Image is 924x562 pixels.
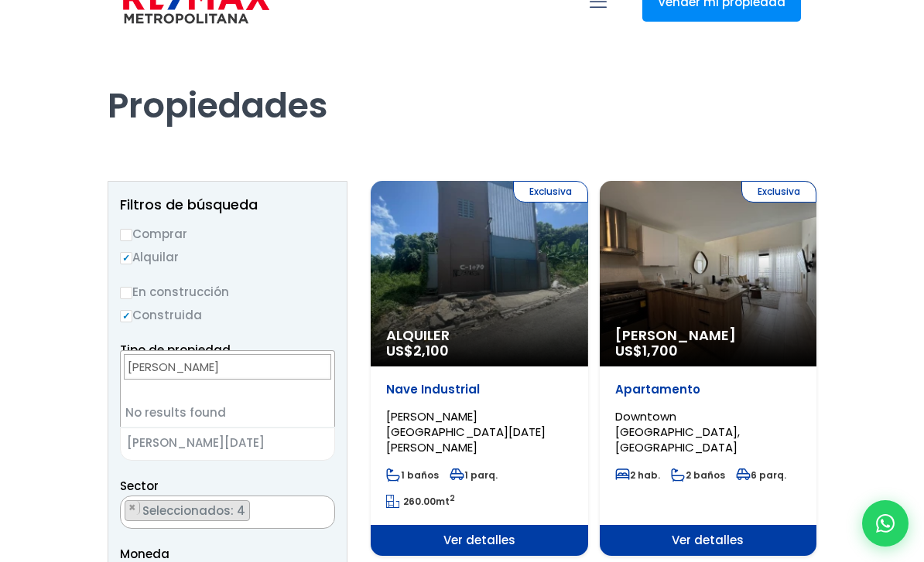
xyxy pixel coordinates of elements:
[386,328,573,343] span: Alquiler
[125,501,140,515] button: Remove item
[736,468,786,482] span: 6 parq.
[121,432,296,454] span: SANTO DOMINGO DE GUZMÁN
[120,197,335,213] h2: Filtros de búsqueda
[120,287,132,299] input: En construcción
[120,282,335,301] label: En construcción
[386,408,546,455] span: [PERSON_NAME][GEOGRAPHIC_DATA][DATE][PERSON_NAME]
[513,181,588,203] span: Exclusiva
[615,408,740,455] span: Downtown [GEOGRAPHIC_DATA], [GEOGRAPHIC_DATA]
[413,341,449,360] span: 2,100
[120,478,159,494] span: Sector
[141,502,249,519] span: Seleccionados: 4
[311,438,319,451] span: ×
[615,328,802,343] span: [PERSON_NAME]
[120,310,132,322] input: Construida
[615,468,660,482] span: 2 hab.
[121,496,129,530] textarea: Search
[386,468,439,482] span: 1 baños
[318,501,326,515] span: ×
[120,305,335,325] label: Construida
[317,500,327,516] button: Remove all items
[125,500,250,521] li: LOS LAURELES
[741,181,816,203] span: Exclusiva
[120,427,335,461] span: SANTO DOMINGO DE GUZMÁN
[615,382,802,397] p: Apartamento
[386,382,573,397] p: Nave Industrial
[371,181,588,556] a: Exclusiva Alquiler US$2,100 Nave Industrial [PERSON_NAME][GEOGRAPHIC_DATA][DATE][PERSON_NAME] 1 b...
[120,247,335,267] label: Alquilar
[450,468,498,482] span: 1 parq.
[671,468,725,482] span: 2 baños
[128,501,136,515] span: ×
[386,495,455,508] span: mt
[120,229,132,241] input: Comprar
[120,224,335,244] label: Comprar
[124,354,331,380] input: Search
[120,342,231,358] span: Tipo de propiedad
[108,42,816,127] h1: Propiedades
[642,341,678,360] span: 1,700
[615,341,678,360] span: US$
[120,252,132,264] input: Alquilar
[403,495,436,508] span: 260.00
[600,525,817,556] span: Ver detalles
[450,492,455,504] sup: 2
[121,398,334,427] li: No results found
[371,525,588,556] span: Ver detalles
[386,341,449,360] span: US$
[296,432,319,457] button: Remove all items
[600,181,817,556] a: Exclusiva [PERSON_NAME] US$1,700 Apartamento Downtown [GEOGRAPHIC_DATA], [GEOGRAPHIC_DATA] 2 hab....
